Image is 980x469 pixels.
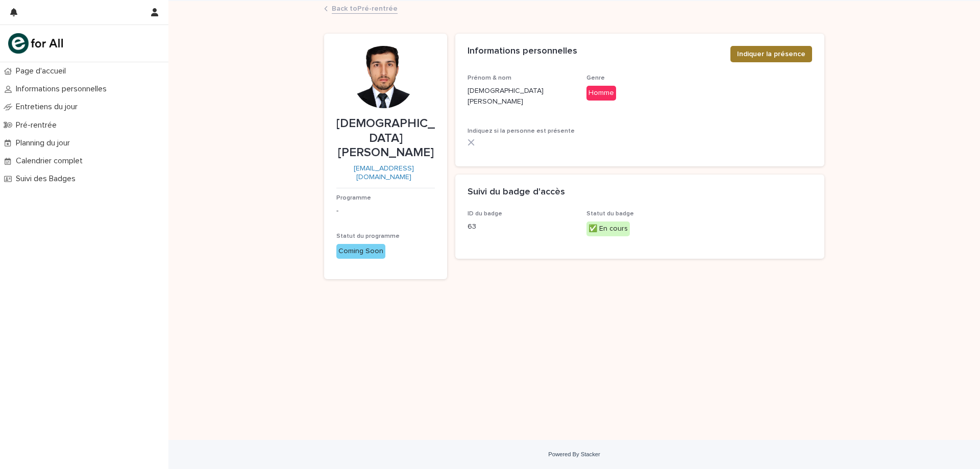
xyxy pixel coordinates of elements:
div: - [336,206,435,216]
h2: Informations personnelles [468,46,577,57]
span: Statut du badge [586,211,634,217]
p: Calendrier complet [12,156,91,166]
p: Suivi des Badges [12,174,84,184]
span: Indiquez si la personne est présente [468,128,575,134]
a: Powered By Stacker [548,451,600,457]
span: Prénom & nom [468,75,511,81]
p: [DEMOGRAPHIC_DATA][PERSON_NAME] [468,86,574,107]
p: 63 [468,221,574,232]
a: [EMAIL_ADDRESS][DOMAIN_NAME] [354,165,414,181]
button: Indiquer la présence [730,46,812,62]
span: Programme [336,195,371,201]
p: Entretiens du jour [12,102,86,112]
span: Indiquer la présence [737,49,805,59]
img: mHINNnv7SNCQZijbaqql [8,33,63,54]
span: ID du badge [468,211,502,217]
span: Genre [586,75,605,81]
p: [DEMOGRAPHIC_DATA][PERSON_NAME] [336,116,435,160]
p: Planning du jour [12,138,78,148]
span: Statut du programme [336,233,400,239]
p: Informations personnelles [12,84,115,94]
a: Back toPré-rentrée [332,2,398,14]
p: Page d'accueil [12,66,74,76]
div: ✅ En cours [586,221,630,236]
div: Coming Soon [336,244,385,259]
h2: Suivi du badge d'accès [468,187,565,198]
div: Homme [586,86,616,101]
p: Pré-rentrée [12,120,65,130]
